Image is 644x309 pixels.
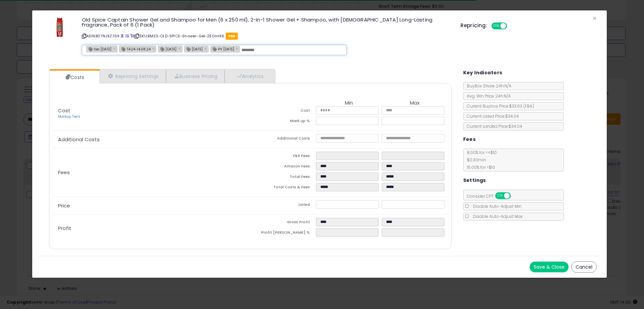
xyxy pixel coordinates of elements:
[250,117,316,127] td: Mark up %
[464,164,495,170] span: 15.00 % for > $10
[204,45,208,51] a: ×
[211,46,234,52] span: PV [DATE]
[53,170,250,175] p: Fees
[87,46,111,52] span: tier [DATE]
[464,157,486,163] span: $0.30 min
[463,135,476,144] h5: Fees
[50,17,70,37] img: 41BBws4sD0L._SL60_.jpg
[113,45,117,51] a: ×
[250,228,316,239] td: Profit [PERSON_NAME] %
[250,162,316,172] td: Amazon Fees
[496,193,504,199] span: ON
[571,261,597,273] button: Cancel
[226,33,238,40] span: FBA
[250,172,316,183] td: Total Fees
[464,123,522,129] span: Current Landed Price: $34.04
[53,226,250,231] p: Profit
[250,106,316,117] td: Cost
[53,108,250,119] p: Cost
[158,46,176,52] span: [DATE]
[100,69,166,83] a: Repricing Settings
[506,23,517,29] span: OFF
[53,137,250,142] p: Additional Costs
[49,71,99,84] a: Costs
[184,46,203,52] span: [DATE]
[250,200,316,211] td: Listed
[463,176,486,185] h5: Settings
[470,214,523,219] span: Disable Auto-Adjust Max
[250,134,316,145] td: Additional Costs
[152,45,156,51] a: ×
[316,100,382,106] th: Min
[250,183,316,193] td: Total Costs & Fees
[464,113,519,119] span: Current Listed Price: $34.04
[53,203,250,208] p: Price
[509,103,534,109] span: $33.63
[382,100,447,106] th: Max
[530,262,569,272] button: Save & Close
[120,33,124,39] a: BuyBox page
[82,17,450,27] h3: Old Spice Captain Shower Gel and Shampoo for Men (6 x 250 ml), 2-in-1 Shower Gel + Shampoo, with ...
[464,103,534,109] span: Current Buybox Price:
[592,13,597,23] span: ×
[461,23,487,28] h5: Repricing:
[225,69,274,83] a: Analytics
[178,45,182,51] a: ×
[464,150,497,170] span: 8.00 % for <= $10
[119,46,151,52] span: TA24-14.08.24
[250,218,316,228] td: Gross Profit
[125,33,129,39] a: All offer listings
[464,83,512,89] span: BuyBox Share 24h: N/A
[464,193,520,199] span: Consider CPT:
[463,69,502,77] h5: Key Indicators
[166,69,225,83] a: Business Pricing
[130,33,134,39] a: Your listing only
[236,45,240,51] a: ×
[492,23,500,29] span: ON
[509,193,520,199] span: OFF
[464,93,511,99] span: Avg. Win Price 24h: N/A
[470,203,522,209] span: Disable Auto-Adjust Min
[250,152,316,162] td: FBA Fees
[523,103,534,109] span: ( FBA )
[82,31,450,41] p: ASIN: B07NJXZ769 | SKU: BM23-OLD-SPICE-Shower-Gel-250mlX6
[58,114,80,119] a: Markup Tiers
